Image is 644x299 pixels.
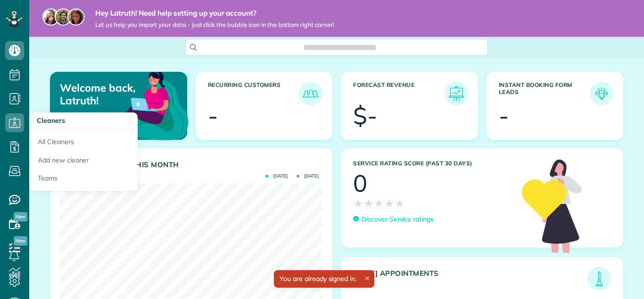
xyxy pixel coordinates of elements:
img: michelle-19f622bdf1676172e81f8f8fba1fb50e276960ebfe0243fe18214015130c80e4.jpg [67,9,84,26]
img: jorge-587dff0eeaa6aab1f244e6dc62b8924c3b6ad411094392a53c71c6c4a576187d.jpg [55,9,72,26]
span: ★ [395,195,405,212]
img: maria-72a9807cf96188c08ef61303f053569d2e2a8a1cde33d635c8a3ac13582a053d.jpg [42,9,59,26]
strong: Hey Latruth! Need help setting up your account? [95,9,334,18]
span: ★ [384,195,395,212]
div: - [208,104,218,128]
span: [DATE] [265,174,288,179]
div: - [499,104,509,128]
img: icon_forecast_revenue-8c13a41c7ed35a8dcfafea3cbb826a0462acb37728057bba2d056411b612bbbe.png [447,84,466,103]
h3: Actual Revenue this month [62,161,322,169]
h3: Forecast Revenue [353,82,445,105]
a: Add new cleaner [29,151,138,170]
span: [DATE] [297,174,319,179]
p: Welcome back, Latruth! [60,82,142,107]
span: ★ [374,195,384,212]
span: ★ [363,195,374,212]
span: Search ZenMaid… [313,43,366,52]
h3: [DATE] Appointments [353,269,587,290]
h3: Service Rating score (past 30 days) [353,160,512,167]
span: New [14,212,27,222]
img: icon_form_leads-04211a6a04a5b2264e4ee56bc0799ec3eb69b7e499cbb523a139df1d13a81ae0.png [592,84,611,103]
a: Discover Service ratings [353,214,434,224]
span: ★ [353,195,363,212]
div: $- [353,104,377,128]
img: icon_todays_appointments-901f7ab196bb0bea1936b74009e4eb5ffbc2d2711fa7634e0d609ed5ef32b18b.png [590,269,609,288]
div: 0 [353,171,367,195]
img: icon_recurring_customers-cf858462ba22bcd05b5a5880d41d6543d210077de5bb9ebc9590e49fd87d84ed.png [301,84,320,103]
a: All Cleaners [29,129,138,151]
div: You are already signed in. [274,270,374,288]
h3: Recurring Customers [208,82,299,105]
a: Teams [29,169,138,191]
span: New [14,236,27,246]
img: dashboard_welcome-42a62b7d889689a78055ac9021e634bf52bae3f8056760290aed330b23ab8690.png [99,61,190,153]
h3: Instant Booking Form Leads [499,82,590,105]
p: Discover Service ratings [362,214,434,224]
span: Cleaners [37,116,65,125]
span: Let us help you import your data - just click the bubble icon in the bottom right corner! [95,21,334,29]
